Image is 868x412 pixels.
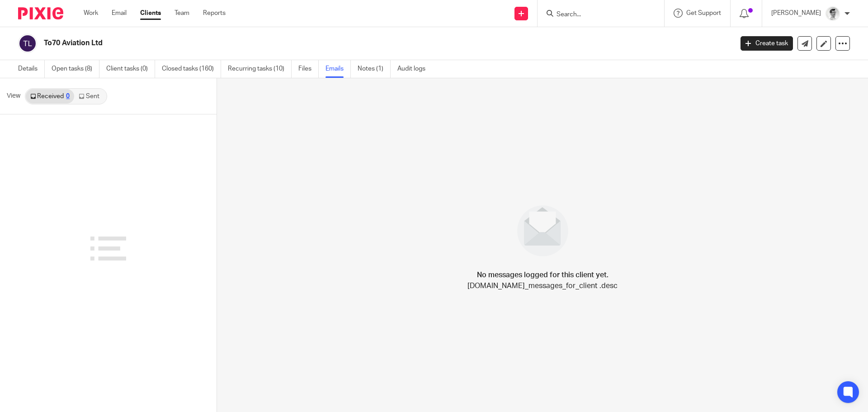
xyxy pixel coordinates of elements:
[18,34,37,53] img: svg%3E
[477,270,609,280] h4: No messages logged for this client yet.
[7,91,20,101] span: View
[162,60,221,78] a: Closed tasks (160)
[358,60,391,78] a: Notes (1)
[397,60,432,78] a: Audit logs
[298,60,319,78] a: Files
[18,7,63,19] img: Pixie
[112,9,127,18] a: Email
[467,280,618,291] p: [DOMAIN_NAME]_messages_for_client .desc
[175,9,189,18] a: Team
[84,9,98,18] a: Work
[203,9,226,18] a: Reports
[325,60,351,78] a: Emails
[228,60,292,78] a: Recurring tasks (10)
[66,93,70,99] div: 0
[26,89,74,104] a: Received0
[44,38,590,48] h2: To70 Aviation Ltd
[556,11,637,19] input: Search
[140,9,161,18] a: Clients
[686,10,721,16] span: Get Support
[771,9,821,18] p: [PERSON_NAME]
[741,36,793,51] a: Create task
[18,60,45,78] a: Details
[74,89,106,104] a: Sent
[106,60,155,78] a: Client tasks (0)
[511,199,574,262] img: image
[52,60,99,78] a: Open tasks (8)
[826,6,840,21] img: Adam_2025.jpg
